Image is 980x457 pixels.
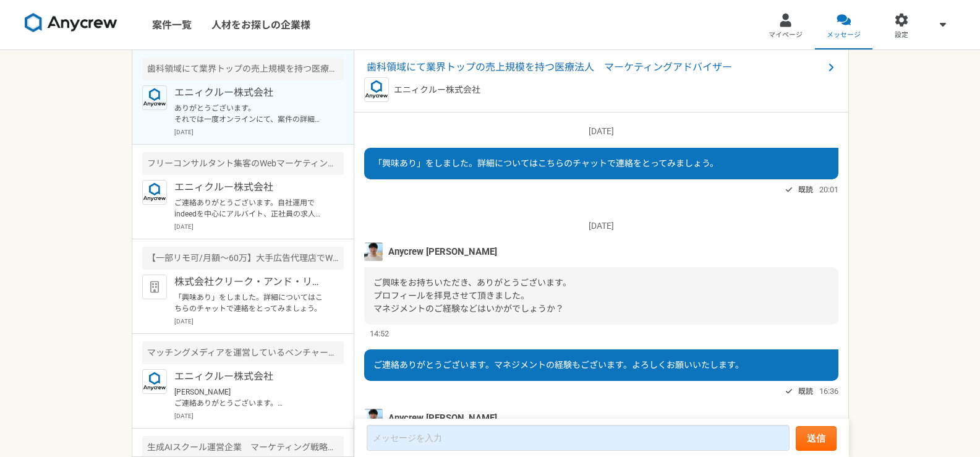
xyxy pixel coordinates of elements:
[174,127,344,137] p: [DATE]
[388,411,497,425] span: Anycrew [PERSON_NAME]
[373,278,571,314] span: ご興味をお持ちいただき、ありがとうございます。 プロフィールを拝見させて頂きました。 マネジメントのご経験などはいかがでしょうか？
[142,369,167,394] img: logo_text_blue_01.png
[819,184,838,195] span: 20:01
[174,85,327,100] p: エニィクルー株式会社
[364,220,838,233] p: [DATE]
[364,409,383,427] img: %E3%83%95%E3%82%9A%E3%83%AD%E3%83%95%E3%82%A3%E3%83%BC%E3%83%AB%E7%94%BB%E5%83%8F%E3%81%AE%E3%82%...
[796,426,837,451] button: 送信
[895,30,908,40] span: 設定
[819,385,838,397] span: 16:36
[142,341,344,364] div: マッチングメディアを運営しているベンチャー企業でのビジネスプランナー業務
[798,384,813,399] span: 既読
[174,411,344,421] p: [DATE]
[142,275,167,299] img: default_org_logo-42cde973f59100197ec2c8e796e4974ac8490bb5b08a0eb061ff975e4574aa76.png
[769,30,803,40] span: マイページ
[373,360,744,370] span: ご連絡ありがとうございます。マネジメントの経験もございます。よろしくお願いいたします。
[174,222,344,231] p: [DATE]
[367,60,824,75] span: 歯科領域にて業界トップの売上規模を持つ医療法人 マーケティングアドバイザー
[174,103,327,125] p: ありがとうございます。 それでは一度オンラインにて、案件の詳細及びご経歴などヒアリングさせていただければと思いますので下記URLからご予約をお願いできますか？ [URL][DOMAIN_NAME...
[142,85,167,110] img: logo_text_blue_01.png
[142,58,344,80] div: 歯科領域にて業界トップの売上規模を持つ医療法人 マーケティングアドバイザー
[174,180,327,195] p: エニィクルー株式会社
[370,328,389,340] span: 14:52
[25,13,117,33] img: 8DqYSo04kwAAAAASUVORK5CYII=
[174,292,327,314] p: 「興味あり」をしました。詳細についてはこちらのチャットで連絡をとってみましょう。
[364,242,383,261] img: %E3%83%95%E3%82%9A%E3%83%AD%E3%83%95%E3%82%A3%E3%83%BC%E3%83%AB%E7%94%BB%E5%83%8F%E3%81%AE%E3%82%...
[373,158,718,168] span: 「興味あり」をしました。詳細についてはこちらのチャットで連絡をとってみましょう。
[364,125,838,138] p: [DATE]
[142,247,344,270] div: 【一部リモ可/月額～60万】大手広告代理店でWebディレクター
[394,83,480,96] p: エニィクルー株式会社
[174,369,327,384] p: エニィクルー株式会社
[388,245,497,258] span: Anycrew [PERSON_NAME]
[174,197,327,220] p: ご連絡ありがとうございます。自社運用でindeedを中心にアルバイト、正社員の求人広告を運用した経験があります。
[174,387,327,409] p: [PERSON_NAME] ご連絡ありがとうございます。 プロフィールへの記載がないため、一度職務経歴書をご送付いただくことは可能でしょうか？ 可能でしたら下記にてお送りいただけますと幸いです。...
[798,182,813,197] span: 既読
[174,317,344,326] p: [DATE]
[142,180,167,205] img: logo_text_blue_01.png
[142,152,344,175] div: フリーコンサルタント集客のWebマーケティング（広告運用など）
[827,30,861,40] span: メッセージ
[364,77,389,102] img: logo_text_blue_01.png
[174,275,327,289] p: 株式会社クリーク・アンド・リバー社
